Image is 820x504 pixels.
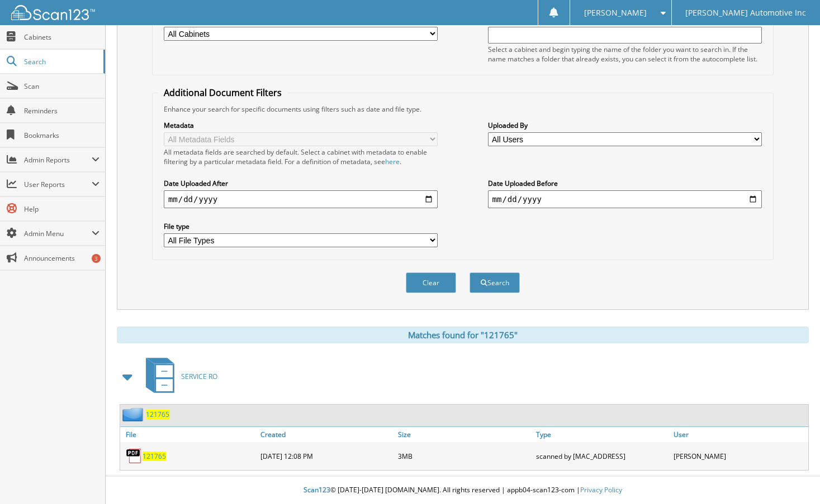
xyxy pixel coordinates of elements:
label: Metadata [164,121,438,130]
label: File type [164,222,438,231]
a: 121765 [143,452,166,461]
span: Scan123 [304,485,330,495]
div: 3MB [395,445,533,467]
a: Size [395,427,533,442]
div: All metadata fields are searched by default. Select a cabinet with metadata to enable filtering b... [164,147,438,166]
div: Matches found for "121765" [117,327,809,343]
label: Date Uploaded Before [488,179,762,188]
a: here [385,157,400,166]
a: Privacy Policy [580,485,622,495]
input: start [164,190,438,208]
button: Search [470,272,520,293]
span: Announcements [24,253,99,263]
input: end [488,190,762,208]
a: SERVICE RO [139,354,217,399]
div: [DATE] 12:08 PM [258,445,395,467]
span: Help [24,204,99,214]
span: Cabinets [24,32,99,42]
label: Date Uploaded After [164,179,438,188]
span: Scan [24,81,99,91]
a: 121765 [146,410,169,419]
label: Uploaded By [488,121,762,130]
button: Clear [406,272,456,293]
div: 3 [92,254,101,263]
div: [PERSON_NAME] [671,445,808,467]
a: Created [258,427,395,442]
div: Select a cabinet and begin typing the name of the folder you want to search in. If the name match... [488,45,762,64]
span: Reminders [24,106,99,116]
span: [PERSON_NAME] [584,9,647,16]
img: folder2.png [122,407,146,421]
span: Bookmarks [24,131,99,140]
div: Enhance your search for specific documents using filters such as date and file type. [158,104,767,114]
div: scanned by [MAC_ADDRESS] [533,445,671,467]
span: Admin Menu [24,229,92,238]
a: Type [533,427,671,442]
img: PDF.png [126,448,143,464]
span: SERVICE RO [181,372,217,381]
span: Search [24,57,98,66]
a: User [671,427,808,442]
img: scan123-logo-white.svg [11,5,95,20]
span: Admin Reports [24,155,92,165]
a: File [120,427,258,442]
span: User Reports [24,180,92,189]
div: © [DATE]-[DATE] [DOMAIN_NAME]. All rights reserved | appb04-scan123-com | [106,477,820,504]
span: [PERSON_NAME] Automotive Inc [685,9,806,16]
legend: Additional Document Filters [158,87,287,99]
